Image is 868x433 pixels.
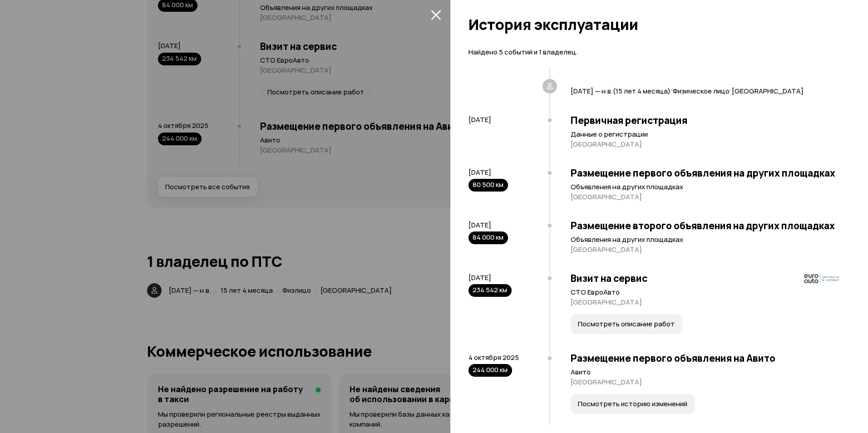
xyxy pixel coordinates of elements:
p: Найдено 5 событий и 1 владелец. [469,47,841,57]
h3: Размещение первого объявления на других площадках [571,167,841,179]
button: Посмотреть описание работ [571,314,682,334]
button: Посмотреть историю изменений [571,394,695,414]
span: [DATE] [469,220,491,230]
p: СТО ЕвроАвто [571,288,841,297]
p: [GEOGRAPHIC_DATA] [571,140,841,149]
div: 234 542 км [469,284,512,297]
span: · [730,82,732,97]
h3: Размещение первого объявления на Авито [571,352,841,364]
p: Объявления на других площадках [571,235,841,244]
p: [GEOGRAPHIC_DATA] [571,245,841,254]
span: [DATE] [469,115,491,124]
img: logo [802,272,841,285]
p: [GEOGRAPHIC_DATA] [571,192,841,202]
span: [DATE] [469,167,491,177]
span: Физическое лицо [673,86,730,96]
span: [DATE] [469,273,491,282]
h3: Размещение второго объявления на других площадках [571,220,841,231]
p: Данные о регистрации [571,130,841,139]
span: Посмотреть описание работ [578,320,675,329]
div: 244 000 км [469,364,512,377]
h3: Первичная регистрация [571,114,841,126]
span: · [671,82,673,97]
p: Объявления на других площадках [571,182,841,192]
span: [GEOGRAPHIC_DATA] [732,86,804,96]
h3: Визит на сервис [571,272,841,284]
p: [GEOGRAPHIC_DATA] [571,298,841,307]
p: Авито [571,368,841,377]
span: Посмотреть историю изменений [578,399,687,408]
span: [DATE] — н.в. ( 15 лет 4 месяца ) [571,86,671,96]
div: 84 000 км [469,231,508,244]
span: 4 октября 2025 [469,353,519,362]
div: 80 500 км [469,179,508,192]
button: закрыть [429,7,443,22]
p: [GEOGRAPHIC_DATA] [571,378,841,387]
